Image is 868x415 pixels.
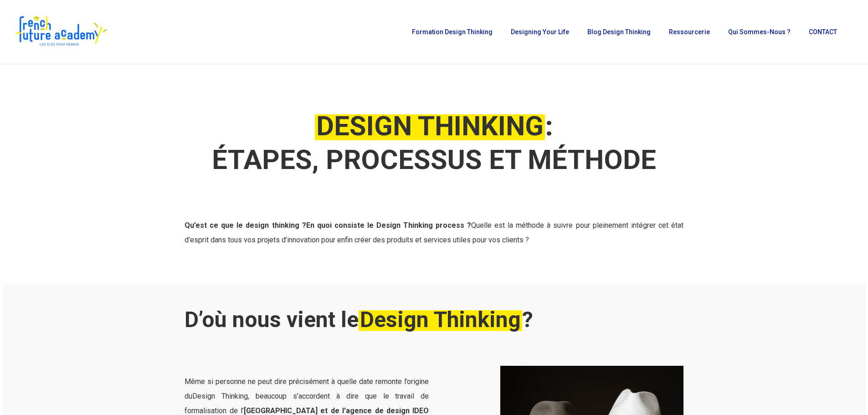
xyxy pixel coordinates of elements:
span: Quelle est la méthode à suivre pour pleinement intégrer cet état d’esprit dans tous vos projets d... [185,221,683,244]
span: Ressourcerie [669,28,710,36]
a: Formation Design Thinking [407,29,497,35]
a: Qui sommes-nous ? [724,29,795,35]
strong: ÉTAPES, PROCESSUS ET MÉTHODE [212,143,656,176]
span: Designing Your Life [511,28,569,36]
span: Qu’est ce que le design thinking ? [185,221,306,230]
a: Blog Design Thinking [583,29,655,35]
span: Même si personne ne peut dire précisément à quelle date remonte l’origine du [185,377,429,400]
a: Designing Your Life [506,29,574,35]
span: Blog Design Thinking [587,28,651,36]
strong: D’où nous vient le ? [185,307,533,333]
img: French Future Academy [13,14,109,50]
a: Ressourcerie [664,29,714,35]
strong: : [315,110,553,142]
span: Qui sommes-nous ? [728,28,791,36]
span: CONTACT [809,28,837,36]
a: CONTACT [804,29,842,35]
em: DESIGN THINKING [315,110,545,142]
span: Formation Design Thinking [412,28,493,36]
span: Design Thinking [192,392,248,400]
em: Design Thinking [359,307,522,333]
strong: En quoi consiste le Design Thinking process ? [185,221,471,230]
